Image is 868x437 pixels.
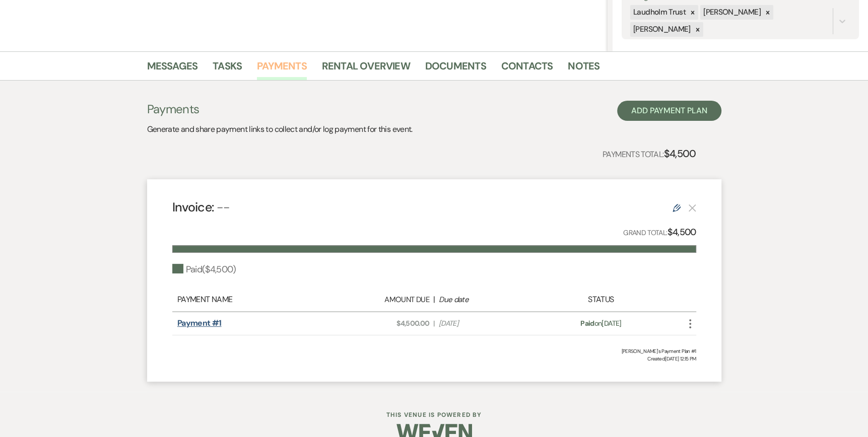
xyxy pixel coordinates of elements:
[172,198,230,216] h4: Invoice:
[568,58,599,80] a: Notes
[337,294,429,306] div: Amount Due
[322,58,410,80] a: Rental Overview
[663,147,696,160] strong: $4,500
[433,318,434,329] span: |
[537,318,665,329] div: on [DATE]
[172,347,696,355] div: [PERSON_NAME]'s Payment Plan #1
[177,318,222,328] a: Payment #1
[213,58,242,80] a: Tasks
[617,101,721,121] button: Add Payment Plan
[700,5,762,20] div: [PERSON_NAME]
[630,22,692,37] div: [PERSON_NAME]
[623,225,696,240] p: Grand Total:
[667,226,696,238] strong: $4,500
[172,263,236,276] div: Paid ( $4,500 )
[331,294,537,306] div: |
[630,5,687,20] div: Laudholm Trust
[337,318,429,329] span: $4,500.00
[147,123,413,136] p: Generate and share payment links to collect and/or log payment for this event.
[688,203,696,212] button: This payment plan cannot be deleted because it contains links that have been paid through Weven’s...
[501,58,553,80] a: Contacts
[257,58,307,80] a: Payments
[177,294,331,306] div: Payment Name
[603,145,696,162] p: Payments Total:
[147,101,413,118] h3: Payments
[147,58,198,80] a: Messages
[217,199,230,215] span: --
[172,355,696,362] span: Created: [DATE] 12:15 PM
[439,318,531,329] span: [DATE]
[580,319,594,328] span: Paid
[439,294,531,306] div: Due date
[537,294,665,306] div: Status
[425,58,486,80] a: Documents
